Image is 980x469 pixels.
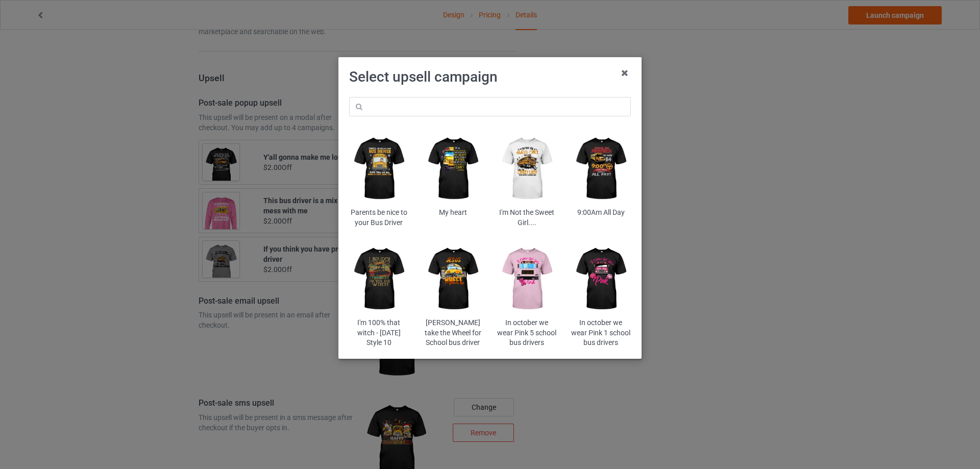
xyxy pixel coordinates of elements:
div: I'm Not the Sweet Girl.... [497,208,557,228]
div: 9:00Am All Day [571,208,631,218]
h1: Select upsell campaign [349,68,631,86]
div: My heart [423,208,483,218]
div: In october we wear Pink 5 school bus drivers [497,318,557,348]
div: [PERSON_NAME] take the Wheel for School bus driver [423,318,483,348]
div: Parents be nice to your Bus Driver [349,208,409,228]
div: I'm 100% that witch - [DATE] Style 10 [349,318,409,348]
div: In october we wear Pink 1 school bus drivers [571,318,631,348]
